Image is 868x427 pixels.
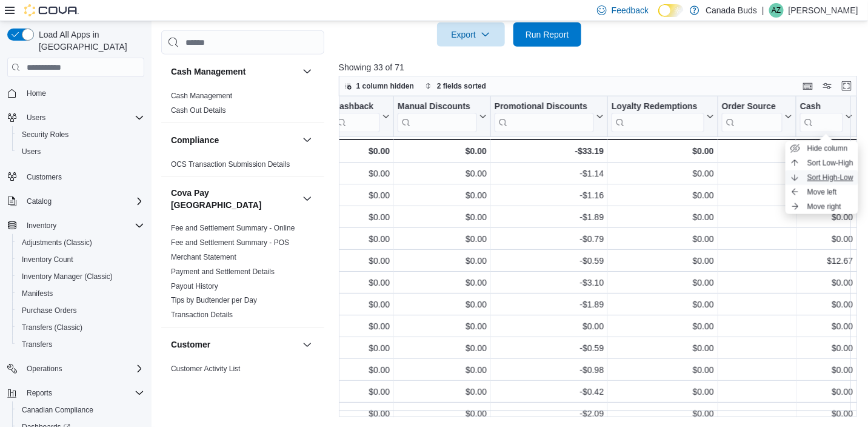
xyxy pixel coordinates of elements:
div: $0.00 [612,297,714,312]
div: $0.00 [800,210,853,224]
div: $0.00 [612,319,714,334]
span: Sort Low-High [807,158,853,168]
a: Home [22,86,51,101]
div: $0.00 [333,210,390,224]
div: $0.00 [333,341,390,355]
span: Customers [22,169,144,184]
button: Canadian Compliance [12,402,149,419]
div: Cova Pay [GEOGRAPHIC_DATA] [161,221,324,328]
button: Cashback [333,101,390,132]
span: Move left [807,187,837,197]
a: Payment and Settlement Details [171,267,275,276]
a: Canadian Compliance [17,403,98,417]
div: $0.00 [333,319,390,334]
div: $0.00 [800,232,853,246]
div: $0.00 [398,144,487,158]
button: Home [2,84,149,102]
button: Inventory Count [12,251,149,268]
span: Inventory [22,218,144,233]
div: $0.00 [800,406,853,421]
p: Showing 33 of 71 [339,61,863,73]
a: Transfers (Classic) [17,320,87,335]
button: Cova Pay [GEOGRAPHIC_DATA] [171,187,298,211]
button: Operations [2,360,149,377]
div: $0.00 [612,232,714,246]
button: Manifests [12,285,149,302]
div: $0.00 [398,297,487,312]
a: Transfers [17,337,57,352]
button: 1 column hidden [339,79,419,93]
span: Merchant Statement [171,252,236,262]
span: Home [22,86,144,101]
div: $0.00 [333,254,390,268]
span: Tips by Budtender per Day [171,296,257,306]
span: 1 column hidden [356,81,414,91]
div: $0.00 [800,341,853,355]
span: Fee and Settlement Summary - POS [171,238,289,247]
a: Inventory Manager (Classic) [17,269,118,284]
button: Manual Discounts [398,101,487,132]
a: Payout History [171,282,218,291]
div: $0.00 [612,275,714,290]
button: Run Report [513,22,581,47]
div: Promotional Discounts [495,101,594,132]
div: $0.00 [333,188,390,203]
span: Users [27,113,45,123]
div: Manual Discounts [398,101,477,113]
span: AZ [772,3,781,18]
span: Catalog [27,197,52,206]
button: Move right [786,200,858,214]
button: Hide column [786,141,858,156]
span: Transfers (Classic) [17,320,144,335]
button: 2 fields sorted [420,79,491,93]
p: [PERSON_NAME] [789,3,858,18]
div: $0.00 [333,363,390,377]
span: Catalog [22,194,144,209]
a: Customers [22,170,67,184]
p: Canada Buds [706,3,757,18]
span: Transaction Details [171,311,233,320]
button: Promotional Discounts [495,101,604,132]
button: Cash [800,101,853,132]
div: -$1.14 [495,166,604,181]
div: $0.00 [612,363,714,377]
div: $0.00 [333,166,390,181]
div: -$33.19 [495,144,604,158]
input: Dark Mode [658,4,684,17]
div: $0.00 [800,319,853,334]
button: Reports [2,385,149,402]
button: Customers [2,167,149,185]
div: $0.00 [612,188,714,203]
h3: Cash Management [171,66,246,78]
span: Cash Out Details [171,106,226,115]
div: $0.00 [800,275,853,290]
h3: Customer [171,339,210,351]
div: $12.67 [800,254,853,268]
span: Transfers (Classic) [22,323,82,332]
div: Cash Management [161,89,324,123]
div: $0.00 [800,297,853,312]
a: Users [17,144,45,159]
div: -$1.16 [495,188,604,203]
span: Hide column [807,144,848,153]
button: Transfers (Classic) [12,319,149,336]
span: Purchase Orders [17,303,144,318]
a: OCS Transaction Submission Details [171,160,290,169]
span: Load All Apps in [GEOGRAPHIC_DATA] [34,29,144,53]
div: $0.00 [612,166,714,181]
button: Loyalty Redemptions [612,101,714,132]
div: Order Source [722,101,783,132]
div: Loyalty Redemptions [612,101,704,113]
a: Cash Management [171,92,232,100]
div: Promotional Discounts [495,101,594,113]
div: $0.00 [333,385,390,399]
div: $0.00 [398,254,487,268]
button: Keyboard shortcuts [801,79,815,93]
div: Aaron Zgud [769,3,784,18]
button: Move left [786,185,858,200]
div: -$0.59 [495,254,604,268]
div: -$3.10 [495,275,604,290]
span: Users [17,144,144,159]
